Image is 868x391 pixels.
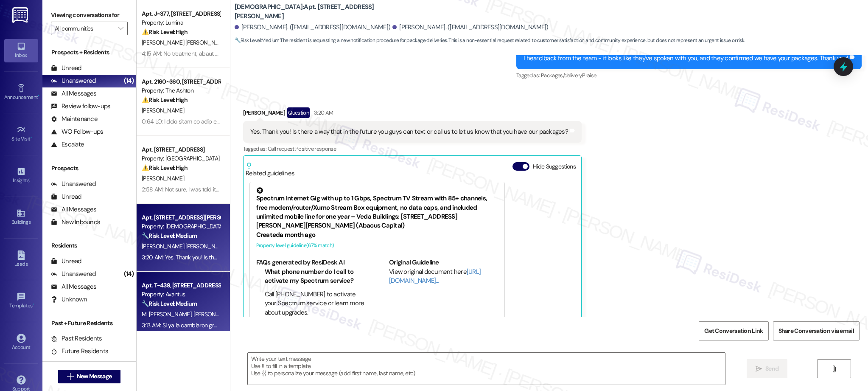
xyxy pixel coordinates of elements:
span: Share Conversation via email [778,326,854,335]
div: Unread [51,192,81,201]
div: WO Follow-ups [51,127,103,136]
div: Property: Lumina [142,18,220,27]
input: All communities [55,22,114,35]
div: (14) [122,267,136,281]
span: Get Conversation Link [704,326,763,335]
span: : The resident is requesting a new notification procedure for package deliveries. This is a non-e... [235,36,745,45]
strong: 🔧 Risk Level: Medium [235,37,280,44]
span: • [33,301,34,307]
li: Call [PHONE_NUMBER] to activate your Spectrum service or learn more about upgrades. [265,290,365,317]
div: Property: Avantus [142,290,220,299]
button: Send [747,359,788,378]
button: New Message [58,370,121,383]
i:  [67,373,73,380]
button: Share Conversation via email [773,321,860,340]
a: Templates • [4,290,38,312]
a: [URL][DOMAIN_NAME]… [389,267,481,285]
span: • [29,176,31,182]
span: • [38,93,39,99]
div: Property: [DEMOGRAPHIC_DATA] [142,222,220,231]
div: Maintenance [51,115,98,124]
div: Unknown [51,295,87,304]
label: Viewing conversations for [51,8,128,22]
div: Prospects + Residents [42,48,136,57]
div: Unread [51,257,81,266]
div: Review follow-ups [51,102,110,111]
img: ResiDesk Logo [12,7,30,23]
div: Property level guideline ( 67 % match) [256,241,498,250]
a: Site Visit • [4,123,38,146]
div: 3:13 AM: Si ya la cambiaron gracias [142,321,227,329]
div: Apt. [STREET_ADDRESS] [142,145,220,154]
span: [PERSON_NAME] [142,107,184,114]
b: Original Guideline [389,258,439,267]
label: Hide Suggestions [533,162,576,171]
div: Apt. [STREET_ADDRESS][PERSON_NAME] [142,213,220,222]
span: [PERSON_NAME] [PERSON_NAME] [142,39,230,46]
button: Get Conversation Link [699,321,768,340]
div: Property: [GEOGRAPHIC_DATA] [142,154,220,163]
div: Yes. Thank you! Is there a way that in the future you guys can text or call us to let us know tha... [250,127,568,136]
a: Inbox [4,39,38,62]
i:  [831,366,837,372]
div: (14) [122,74,136,87]
a: Insights • [4,164,38,187]
span: Positive response [295,145,336,152]
div: Unanswered [51,270,96,278]
li: What phone number do I call to activate my Spectrum service? [265,267,365,286]
div: Apt. 2160~360, [STREET_ADDRESS] [142,77,220,86]
strong: ⚠️ Risk Level: High [142,164,188,172]
div: All Messages [51,205,96,214]
div: Spectrum Internet Gig with up to 1 Gbps, Spectrum TV Stream with 85+ channels, free modem/router/... [256,187,498,231]
span: New Message [77,372,112,381]
div: Unanswered [51,180,96,188]
div: Tagged as: [516,69,862,82]
span: [PERSON_NAME] [142,174,184,182]
strong: 🔧 Risk Level: Medium [142,232,197,239]
div: 3:20 AM: Yes. Thank you! Is there a way that in the future you guys can text or call us to let us... [142,253,457,261]
div: Created a month ago [256,231,498,239]
i:  [118,25,123,32]
div: Future Residents [51,347,108,356]
div: Tagged as: [243,143,582,155]
div: [PERSON_NAME]. ([EMAIL_ADDRESS][DOMAIN_NAME]) [235,23,391,32]
span: • [31,135,32,141]
div: View original document here [389,267,498,286]
strong: 🔧 Risk Level: Medium [142,300,197,307]
div: Related guidelines [246,162,295,178]
div: Past + Future Residents [42,319,136,328]
div: New Inbounds [51,218,100,227]
div: 4:15 AM: No treatment, abaut 4 insects [142,50,237,57]
span: M. [PERSON_NAME] [142,310,193,318]
div: [PERSON_NAME] [243,107,582,121]
span: Praise [582,72,596,79]
a: Buildings [4,206,38,229]
div: 3:20 AM [312,108,333,117]
i:  [756,366,762,372]
div: Property: The Ashton [142,86,220,95]
div: [PERSON_NAME]. ([EMAIL_ADDRESS][DOMAIN_NAME]) [392,23,549,32]
div: Unread [51,64,81,73]
strong: ⚠️ Risk Level: High [142,28,188,36]
span: Call request , [268,145,296,152]
span: Packages/delivery , [541,72,582,79]
div: Question [287,107,310,118]
div: Escalate [51,140,84,149]
div: Apt. T~439, [STREET_ADDRESS] [142,281,220,290]
div: Residents [42,241,136,250]
span: Send [765,364,778,373]
div: Apt. J~377, [STREET_ADDRESS][PERSON_NAME] [142,9,220,18]
a: Account [4,331,38,354]
b: [DEMOGRAPHIC_DATA]: Apt. [STREET_ADDRESS][PERSON_NAME] [235,3,404,21]
b: FAQs generated by ResiDesk AI [256,258,344,267]
span: [PERSON_NAME] [PERSON_NAME] [142,242,230,250]
div: All Messages [51,89,96,98]
div: Prospects [42,164,136,173]
div: Past Residents [51,334,102,343]
a: Leads [4,248,38,271]
div: All Messages [51,282,96,291]
strong: ⚠️ Risk Level: High [142,96,188,104]
div: 2:58 AM: Not sure, I was told it was complete. Before this report they came out twice to look at it [142,186,378,193]
span: [PERSON_NAME] Yuncoza [193,310,260,318]
div: Unanswered [51,76,96,85]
